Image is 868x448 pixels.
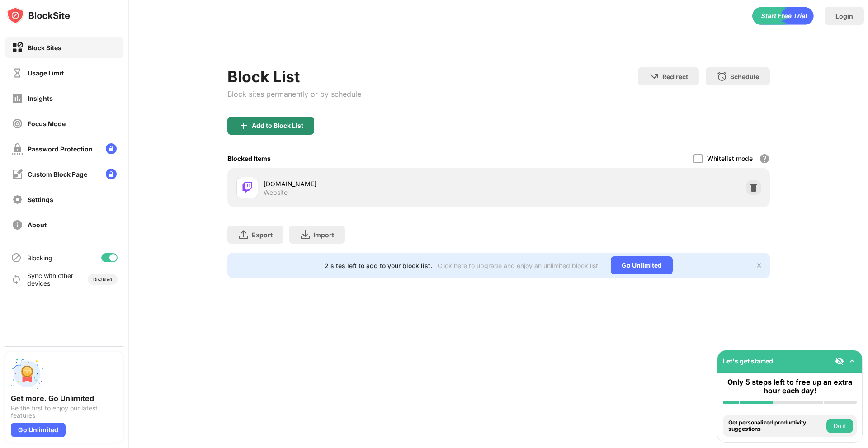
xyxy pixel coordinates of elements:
[252,122,303,129] div: Add to Block List
[28,94,53,102] div: Insights
[227,67,361,86] div: Block List
[11,358,43,390] img: push-unlimited.svg
[252,231,273,239] div: Export
[707,155,753,162] div: Whitelist mode
[313,231,334,239] div: Import
[242,182,253,193] img: favicons
[723,357,773,365] div: Let's get started
[12,118,23,129] img: focus-off.svg
[11,405,118,419] div: Be the first to enjoy our latest features
[325,262,432,269] div: 2 sites left to add to your block list.
[848,357,857,366] img: omni-setup-toggle.svg
[227,155,271,162] div: Blocked Items
[28,120,66,127] div: Focus Mode
[28,145,93,153] div: Password Protection
[755,262,763,269] img: x-button.svg
[611,256,673,274] div: Go Unlimited
[11,423,66,437] div: Go Unlimited
[227,90,361,99] div: Block sites permanently or by schedule
[12,67,23,79] img: time-usage-off.svg
[662,73,688,80] div: Redirect
[11,252,22,263] img: blocking-icon.svg
[93,277,112,282] div: Disabled
[28,196,53,203] div: Settings
[826,419,853,433] button: Do it
[27,272,74,287] div: Sync with other devices
[106,143,117,154] img: lock-menu.svg
[11,274,22,285] img: sync-icon.svg
[12,143,23,155] img: password-protection-off.svg
[12,169,23,180] img: customize-block-page-off.svg
[835,12,853,20] div: Login
[264,179,499,189] div: [DOMAIN_NAME]
[752,7,814,25] div: animation
[12,93,23,104] img: insights-off.svg
[12,42,23,53] img: block-on.svg
[6,6,70,24] img: logo-blocksite.svg
[835,357,844,366] img: eye-not-visible.svg
[28,44,61,52] div: Block Sites
[106,169,117,179] img: lock-menu.svg
[264,189,288,197] div: Website
[12,219,23,231] img: about-off.svg
[11,394,118,403] div: Get more. Go Unlimited
[723,378,857,395] div: Only 5 steps left to free up an extra hour each day!
[28,221,47,229] div: About
[28,170,87,178] div: Custom Block Page
[27,254,52,262] div: Blocking
[728,420,824,433] div: Get personalized productivity suggestions
[438,262,600,269] div: Click here to upgrade and enjoy an unlimited block list.
[730,73,759,80] div: Schedule
[12,194,23,205] img: settings-off.svg
[28,69,64,77] div: Usage Limit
